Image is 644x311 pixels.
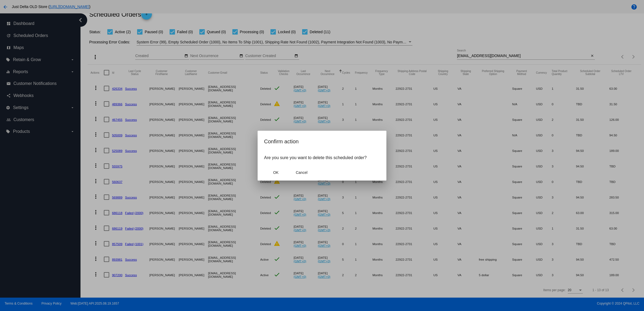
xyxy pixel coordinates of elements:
button: Close dialog [264,168,288,177]
h2: Confirm action [264,137,380,146]
button: Close dialog [290,168,313,177]
p: Are you sure you want to delete this scheduled order? [264,155,380,160]
span: OK [273,170,279,175]
span: Cancel [296,170,308,175]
